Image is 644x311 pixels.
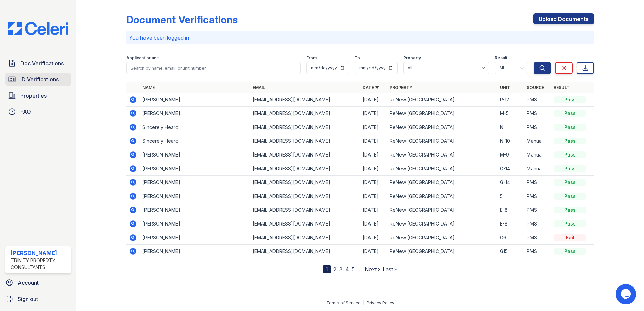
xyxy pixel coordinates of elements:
[352,266,355,273] a: 5
[387,231,497,245] td: ReNew [GEOGRAPHIC_DATA]
[140,176,250,189] td: [PERSON_NAME]
[3,292,74,306] a: Sign out
[524,107,551,120] td: PMS
[140,189,250,203] td: [PERSON_NAME]
[554,248,586,255] div: Pass
[345,266,349,273] a: 4
[360,148,387,162] td: [DATE]
[323,265,331,273] div: 1
[20,92,47,100] span: Properties
[387,189,497,203] td: ReNew [GEOGRAPHIC_DATA]
[524,134,551,148] td: Manual
[497,93,524,107] td: P-12
[495,55,507,61] label: Result
[250,231,360,245] td: [EMAIL_ADDRESS][DOMAIN_NAME]
[339,266,343,273] a: 3
[387,148,497,162] td: ReNew [GEOGRAPHIC_DATA]
[383,266,397,273] a: Last »
[363,300,364,305] div: |
[250,120,360,134] td: [EMAIL_ADDRESS][DOMAIN_NAME]
[18,279,39,287] span: Account
[387,217,497,231] td: ReNew [GEOGRAPHIC_DATA]
[365,266,380,273] a: Next ›
[554,207,586,213] div: Pass
[20,108,31,116] span: FAQ
[11,257,68,271] div: Trinity Property Consultants
[500,85,510,90] a: Unit
[250,148,360,162] td: [EMAIL_ADDRESS][DOMAIN_NAME]
[5,57,71,70] a: Doc Verifications
[5,89,71,102] a: Properties
[527,85,544,90] a: Source
[360,162,387,176] td: [DATE]
[140,203,250,217] td: [PERSON_NAME]
[18,295,38,303] span: Sign out
[306,55,317,61] label: From
[497,120,524,134] td: N
[387,203,497,217] td: ReNew [GEOGRAPHIC_DATA]
[326,300,361,305] a: Terms of Service
[360,217,387,231] td: [DATE]
[387,134,497,148] td: ReNew [GEOGRAPHIC_DATA]
[140,162,250,176] td: [PERSON_NAME]
[554,110,586,117] div: Pass
[5,105,71,118] a: FAQ
[357,265,362,273] span: …
[497,231,524,245] td: G6
[497,245,524,258] td: G15
[360,245,387,258] td: [DATE]
[250,162,360,176] td: [EMAIL_ADDRESS][DOMAIN_NAME]
[250,217,360,231] td: [EMAIL_ADDRESS][DOMAIN_NAME]
[524,176,551,189] td: PMS
[524,189,551,203] td: PMS
[554,179,586,186] div: Pass
[142,85,155,90] a: Name
[554,151,586,158] div: Pass
[387,120,497,134] td: ReNew [GEOGRAPHIC_DATA]
[250,203,360,217] td: [EMAIL_ADDRESS][DOMAIN_NAME]
[367,300,394,305] a: Privacy Policy
[533,13,594,24] a: Upload Documents
[140,231,250,245] td: [PERSON_NAME]
[3,22,74,35] img: CE_Logo_Blue-a8612792a0a2168367f1c8372b55b34899dd931a85d93a1a3d3e32e68fde9ad4.png
[140,217,250,231] td: [PERSON_NAME]
[126,62,301,74] input: Search by name, email, or unit number
[360,176,387,189] td: [DATE]
[250,134,360,148] td: [EMAIL_ADDRESS][DOMAIN_NAME]
[524,231,551,245] td: PMS
[387,107,497,120] td: ReNew [GEOGRAPHIC_DATA]
[497,134,524,148] td: N-10
[140,120,250,134] td: Sincerely Heard
[250,245,360,258] td: [EMAIL_ADDRESS][DOMAIN_NAME]
[524,217,551,231] td: PMS
[250,189,360,203] td: [EMAIL_ADDRESS][DOMAIN_NAME]
[355,55,360,61] label: To
[5,73,71,86] a: ID Verifications
[129,34,591,42] p: You have been logged in
[403,55,421,61] label: Property
[387,93,497,107] td: ReNew [GEOGRAPHIC_DATA]
[333,266,336,273] a: 2
[360,203,387,217] td: [DATE]
[360,189,387,203] td: [DATE]
[250,176,360,189] td: [EMAIL_ADDRESS][DOMAIN_NAME]
[387,176,497,189] td: ReNew [GEOGRAPHIC_DATA]
[524,245,551,258] td: PMS
[497,162,524,176] td: G-14
[363,85,379,90] a: Date ▼
[497,189,524,203] td: 5
[11,249,68,257] div: [PERSON_NAME]
[140,107,250,120] td: [PERSON_NAME]
[554,85,570,90] a: Result
[3,276,74,289] a: Account
[554,96,586,103] div: Pass
[387,162,497,176] td: ReNew [GEOGRAPHIC_DATA]
[20,75,59,83] span: ID Verifications
[140,93,250,107] td: [PERSON_NAME]
[387,245,497,258] td: ReNew [GEOGRAPHIC_DATA]
[140,134,250,148] td: Sincerely Heard
[253,85,265,90] a: Email
[126,55,159,61] label: Applicant or unit
[390,85,412,90] a: Property
[140,245,250,258] td: [PERSON_NAME]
